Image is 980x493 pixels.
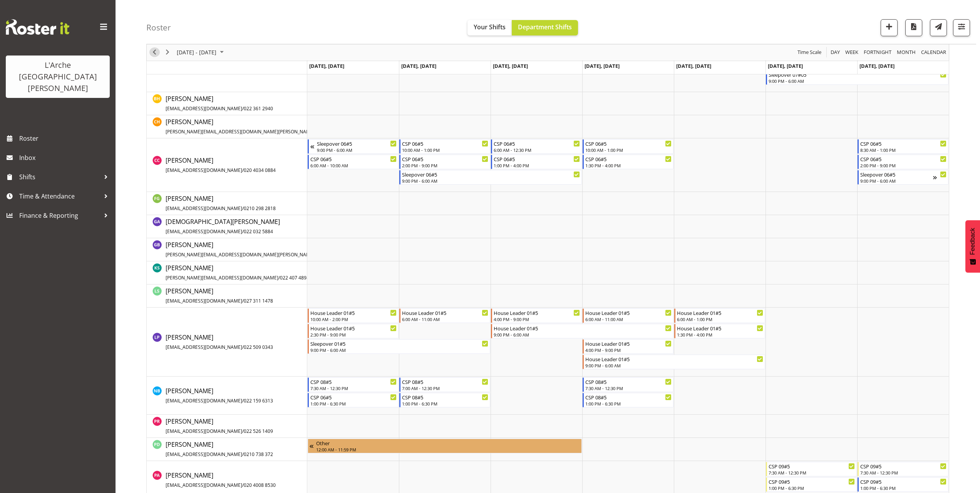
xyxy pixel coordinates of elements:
[829,48,841,57] button: Timeline Day
[896,48,916,57] span: Month
[310,385,397,391] div: 7:30 AM - 12:30 PM
[244,228,273,235] span: 022 032 5884
[147,92,307,115] td: Ben Hammond resource
[494,309,580,316] div: House Leader 01#5
[166,387,273,404] span: [PERSON_NAME]
[147,192,307,215] td: Faustina Gaensicke resource
[310,347,488,353] div: 9:00 PM - 6:00 AM
[244,428,273,434] span: 022 526 1409
[147,308,307,377] td: Lydia Peters resource
[146,23,171,32] h4: Roster
[308,439,582,453] div: Pauline Denton"s event - Other Begin From Thursday, June 5, 2025 at 12:00:00 AM GMT+12:00 Ends At...
[402,162,488,168] div: 2:00 PM - 9:00 PM
[881,19,898,36] button: Add a new shift
[310,324,397,332] div: House Leader 01#5
[166,274,278,281] span: [PERSON_NAME][EMAIL_ADDRESS][DOMAIN_NAME]
[402,393,488,401] div: CSP 08#5
[585,140,672,147] div: CSP 06#5
[244,105,273,112] span: 022 361 2940
[149,48,160,57] button: Previous
[494,331,672,338] div: 9:00 PM - 6:00 AM
[242,298,244,304] span: /
[310,162,397,168] div: 6:00 AM - 10:00 AM
[166,471,276,489] span: [PERSON_NAME]
[583,308,673,323] div: Lydia Peters"s event - House Leader 01#5 Begin From Thursday, September 4, 2025 at 6:00:00 AM GMT...
[310,393,397,401] div: CSP 06#5
[166,471,276,489] a: [PERSON_NAME][EMAIL_ADDRESS][DOMAIN_NAME]/020 4008 8530
[148,44,161,61] div: previous period
[585,147,672,153] div: 10:00 AM - 1:00 PM
[677,331,763,338] div: 1:30 PM - 4:00 PM
[244,397,273,404] span: 022 159 6313
[769,469,855,476] div: 7:30 AM - 12:30 PM
[585,309,672,316] div: House Leader 01#5
[176,48,217,57] span: [DATE] - [DATE]
[244,451,273,458] span: 0210 738 372
[860,140,946,147] div: CSP 06#5
[494,316,580,322] div: 4:00 PM - 9:00 PM
[166,397,242,404] span: [EMAIL_ADDRESS][DOMAIN_NAME]
[166,118,345,135] span: [PERSON_NAME]
[244,298,273,304] span: 027 311 1478
[844,48,859,57] span: Week
[166,156,276,174] a: [PERSON_NAME][EMAIL_ADDRESS][DOMAIN_NAME]/020 4034 0884
[585,385,672,391] div: 7:30 AM - 12:30 PM
[310,331,397,338] div: 2:30 PM - 9:00 PM
[166,94,273,112] span: [PERSON_NAME]
[6,19,69,35] img: Rosterit website logo
[310,316,397,322] div: 10:00 AM - 2:00 PM
[317,140,397,147] div: Sleepover 06#5
[860,155,946,163] div: CSP 06#5
[585,378,672,385] div: CSP 08#5
[858,170,948,185] div: Crissandra Cruz"s event - Sleepover 06#5 Begin From Sunday, September 7, 2025 at 9:00:00 PM GMT+1...
[308,324,399,338] div: Lydia Peters"s event - House Leader 01#5 Begin From Monday, September 1, 2025 at 2:30:00 PM GMT+1...
[244,205,276,212] span: 0210 298 2818
[677,309,763,316] div: House Leader 01#5
[674,324,765,338] div: Lydia Peters"s event - House Leader 01#5 Begin From Friday, September 5, 2025 at 1:30:00 PM GMT+1...
[920,48,948,57] button: Month
[399,393,490,407] div: Nena Barwell"s event - CSP 08#5 Begin From Tuesday, September 2, 2025 at 1:00:00 PM GMT+12:00 End...
[242,205,244,212] span: /
[860,462,946,470] div: CSP 09#5
[174,44,228,61] div: September 01 - 07, 2025
[585,316,672,322] div: 6:00 AM - 11:00 AM
[858,477,948,492] div: Pranisha Adhikari"s event - CSP 09#5 Begin From Sunday, September 7, 2025 at 1:00:00 PM GMT+12:00...
[674,308,765,323] div: Lydia Peters"s event - House Leader 01#5 Begin From Friday, September 5, 2025 at 6:00:00 AM GMT+1...
[13,59,102,94] div: L'Arche [GEOGRAPHIC_DATA][PERSON_NAME]
[402,309,488,316] div: House Leader 01#5
[166,241,345,258] span: [PERSON_NAME]
[493,62,528,69] span: [DATE], [DATE]
[316,446,580,453] div: 12:00 AM - 11:59 PM
[583,355,765,369] div: Lydia Peters"s event - House Leader 01#5 Begin From Thursday, September 4, 2025 at 9:00:00 PM GMT...
[402,170,580,178] div: Sleepover 06#5
[399,170,582,185] div: Crissandra Cruz"s event - Sleepover 06#5 Begin From Tuesday, September 2, 2025 at 9:00:00 PM GMT+...
[399,155,490,169] div: Crissandra Cruz"s event - CSP 06#5 Begin From Tuesday, September 2, 2025 at 2:00:00 PM GMT+12:00 ...
[166,417,273,435] a: [PERSON_NAME][EMAIL_ADDRESS][DOMAIN_NAME]/022 526 1409
[965,220,980,273] button: Feedback - Show survey
[19,171,100,183] span: Shifts
[583,155,673,169] div: Crissandra Cruz"s event - CSP 06#5 Begin From Thursday, September 4, 2025 at 1:30:00 PM GMT+12:00...
[769,478,855,485] div: CSP 09#5
[242,397,244,404] span: /
[766,477,857,492] div: Pranisha Adhikari"s event - CSP 09#5 Begin From Saturday, September 6, 2025 at 1:00:00 PM GMT+12:...
[147,138,307,192] td: Crissandra Cruz resource
[166,167,242,173] span: [EMAIL_ADDRESS][DOMAIN_NAME]
[797,48,822,57] span: Time Scale
[402,178,580,184] div: 9:00 PM - 6:00 AM
[166,117,345,136] a: [PERSON_NAME][PERSON_NAME][EMAIL_ADDRESS][DOMAIN_NAME][PERSON_NAME]
[166,333,273,351] a: [PERSON_NAME][EMAIL_ADDRESS][DOMAIN_NAME]/022 509 0343
[308,377,399,392] div: Nena Barwell"s event - CSP 08#5 Begin From Monday, September 1, 2025 at 7:30:00 AM GMT+12:00 Ends...
[585,62,620,69] span: [DATE], [DATE]
[166,333,273,351] span: [PERSON_NAME]
[583,393,673,407] div: Nena Barwell"s event - CSP 08#5 Begin From Thursday, September 4, 2025 at 1:00:00 PM GMT+12:00 En...
[858,155,948,169] div: Crissandra Cruz"s event - CSP 06#5 Begin From Sunday, September 7, 2025 at 2:00:00 PM GMT+12:00 E...
[166,440,273,458] a: [PERSON_NAME][EMAIL_ADDRESS][DOMAIN_NAME]/0210 738 372
[310,400,397,407] div: 1:00 PM - 6:30 PM
[953,19,970,36] button: Filter Shifts
[244,167,276,173] span: 020 4034 0884
[176,48,227,57] button: September 2025
[147,215,307,238] td: Gay Andrade resource
[585,355,763,363] div: House Leader 01#5
[863,48,893,57] button: Fortnight
[676,62,711,69] span: [DATE], [DATE]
